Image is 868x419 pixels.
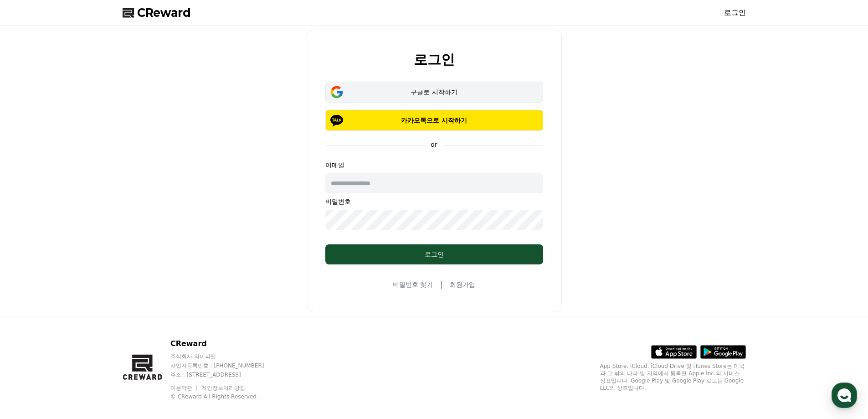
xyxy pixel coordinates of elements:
[425,140,442,149] p: or
[83,303,94,310] span: 대화
[600,362,746,392] p: App Store, iCloud, iCloud Drive 및 iTunes Store는 미국과 그 밖의 나라 및 지역에서 등록된 Apple Inc.의 서비스 상표입니다. Goo...
[325,82,543,103] button: 구글로 시작하기
[170,338,282,349] p: CReward
[29,303,34,310] span: 홈
[724,7,746,18] a: 로그인
[60,289,118,312] a: 대화
[170,385,199,391] a: 이용약관
[3,289,60,312] a: 홈
[141,303,152,310] span: 설정
[137,5,191,20] span: CReward
[170,393,282,400] p: © CReward All Rights Reserved.
[440,279,442,290] span: |
[170,353,282,360] p: 주식회사 와이피랩
[414,52,455,67] h2: 로그인
[201,385,245,391] a: 개인정보처리방침
[325,160,543,170] p: 이메일
[450,280,475,289] a: 회원가입
[118,289,175,312] a: 설정
[339,116,530,125] p: 카카오톡으로 시작하기
[170,362,282,369] p: 사업자등록번호 : [PHONE_NUMBER]
[339,88,530,97] div: 구글로 시작하기
[123,5,191,20] a: CReward
[170,371,282,378] p: 주소 : [STREET_ADDRESS]
[393,280,433,289] a: 비밀번호 찾기
[325,110,543,131] button: 카카오톡으로 시작하기
[325,197,543,206] p: 비밀번호
[344,250,525,259] div: 로그인
[325,244,543,264] button: 로그인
